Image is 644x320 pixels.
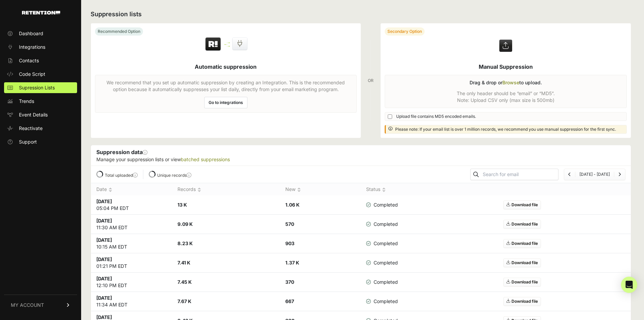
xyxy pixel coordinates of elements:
strong: 7.45 K [177,279,192,285]
a: Download file [503,200,541,209]
img: Retention.com [22,11,60,15]
a: Trends [4,96,77,107]
strong: 667 [285,298,294,304]
td: 11:34 AM EDT [91,292,172,311]
a: Support [4,136,77,147]
h2: Suppression lists [91,9,631,19]
a: Next [618,172,621,177]
th: Records [172,183,280,196]
a: Integrations [4,42,77,52]
a: Download file [503,220,541,229]
a: Download file [503,278,541,286]
img: no_sort-eaf950dc5ab64cae54d48a5578032e96f70b2ecb7d747501f34c8f2db400fb66.gif [197,187,201,192]
span: Completed [366,221,398,228]
p: We recommend that you set up automatic suppression by creating an Integration. This is the recomm... [99,79,352,93]
strong: 7.41 K [177,260,190,265]
a: Code Script [4,69,77,80]
span: Supression Lists [19,84,55,91]
a: Supression Lists [4,82,77,93]
span: Completed [366,259,398,266]
strong: [DATE] [96,256,112,262]
div: Recommended Option [95,27,143,36]
label: Total uploaded [105,173,138,178]
a: Contacts [4,55,77,66]
a: Reactivate [4,123,77,134]
td: 10:15 AM EDT [91,234,172,253]
p: Manage your suppression lists or view [96,156,625,163]
span: Support [19,138,37,145]
strong: [DATE] [96,237,112,243]
span: Integrations [19,44,45,50]
span: Completed [366,298,398,305]
strong: [DATE] [96,218,112,223]
span: Contacts [19,57,39,64]
strong: 8.23 K [177,240,193,246]
img: integration [224,46,230,47]
span: Trends [19,98,34,105]
strong: 903 [285,240,294,246]
div: OR [368,23,374,138]
span: Upload file contains MD5 encoded emails. [396,114,476,119]
span: Completed [366,240,398,247]
h5: Automatic suppression [195,63,257,71]
input: Upload file contains MD5 encoded emails. [388,114,392,119]
th: New [280,183,361,196]
td: 05:04 PM EDT [91,195,172,215]
span: MY ACCOUNT [11,302,44,308]
strong: 7.67 K [177,298,191,304]
img: Retention [205,37,222,52]
img: no_sort-eaf950dc5ab64cae54d48a5578032e96f70b2ecb7d747501f34c8f2db400fb66.gif [109,187,112,192]
td: 11:30 AM EDT [91,215,172,234]
strong: [DATE] [96,198,112,204]
a: Download file [503,258,541,267]
a: batched suppressions [181,156,230,162]
div: Suppression data [91,145,631,166]
a: Event Details [4,109,77,120]
strong: 13 K [177,202,187,208]
strong: [DATE] [96,295,112,301]
img: no_sort-eaf950dc5ab64cae54d48a5578032e96f70b2ecb7d747501f34c8f2db400fb66.gif [297,187,301,192]
th: Date [91,183,172,196]
img: integration [224,42,230,43]
strong: [DATE] [96,314,112,320]
a: MY ACCOUNT [4,295,77,315]
img: no_sort-eaf950dc5ab64cae54d48a5578032e96f70b2ecb7d747501f34c8f2db400fb66.gif [382,187,386,192]
label: Unique records [157,173,191,178]
img: integration [224,44,230,45]
strong: [DATE] [96,276,112,281]
strong: 1.37 K [285,260,299,265]
nav: Page navigation [564,169,625,180]
span: Event Details [19,111,48,118]
strong: 1.06 K [285,202,300,208]
span: Dashboard [19,30,43,37]
span: Completed [366,201,398,208]
span: Completed [366,279,398,285]
li: [DATE] - [DATE] [575,172,614,177]
th: Status [361,183,415,196]
strong: 9.09 K [177,221,193,227]
strong: 570 [285,221,294,227]
strong: 370 [285,279,294,285]
input: Search for email [481,170,558,179]
td: 01:21 PM EDT [91,253,172,273]
div: Open Intercom Messenger [621,277,637,293]
span: Reactivate [19,125,43,132]
a: Download file [503,239,541,248]
a: Download file [503,297,541,306]
a: Previous [568,172,571,177]
a: Go to integrations [204,97,247,108]
span: Code Script [19,71,45,78]
a: Dashboard [4,28,77,39]
td: 12:10 PM EDT [91,273,172,292]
